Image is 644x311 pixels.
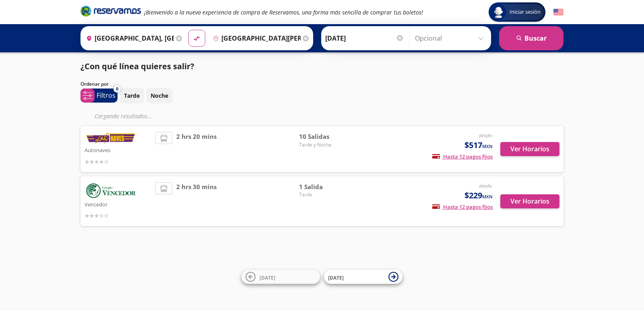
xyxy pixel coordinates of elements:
img: Vencedor [85,182,137,199]
a: Brand Logo [80,5,141,19]
p: Filtros [97,91,116,100]
span: 1 Salida [299,182,355,192]
span: [DATE] [260,274,275,281]
span: Hasta 12 pagos fijos [432,203,493,210]
input: Buscar Destino [210,28,301,48]
p: Autonaves [85,145,151,154]
p: Vencedor [85,199,151,209]
span: 2 hrs 30 mins [176,182,217,220]
i: Brand Logo [80,5,141,17]
span: Hasta 12 pagos fijos [432,153,493,160]
small: MXN [482,194,493,200]
em: ¡Bienvenido a la nueva experiencia de compra de Reservamos, una forma más sencilla de comprar tus... [144,8,423,16]
input: Buscar Origen [83,28,174,48]
span: $229 [464,189,493,202]
button: Buscar [499,26,563,50]
em: desde: [479,132,493,139]
img: Autonaves [85,132,137,145]
span: 2 hrs 20 mins [176,132,217,166]
button: English [553,7,563,17]
span: Tarde [299,191,355,198]
p: Tarde [124,91,140,100]
span: 10 Salidas [299,132,355,141]
input: Elegir Fecha [325,28,404,48]
button: [DATE] [324,270,402,284]
small: MXN [482,143,493,149]
em: Cargando resultados ... [95,112,152,120]
em: desde: [479,182,493,189]
span: Tarde y Noche [299,141,355,148]
button: Tarde [120,88,144,103]
span: [DATE] [328,274,344,281]
p: Ordenar por [80,80,109,88]
button: [DATE] [242,270,320,284]
button: Ver Horarios [500,194,559,208]
span: $517 [464,139,493,151]
span: 0 [116,86,118,93]
button: Noche [146,88,173,103]
button: 0Filtros [80,89,118,103]
p: Noche [151,91,168,100]
span: Iniciar sesión [506,8,544,16]
input: Opcional [415,28,487,48]
button: Ver Horarios [500,142,559,156]
p: ¿Con qué línea quieres salir? [80,60,194,72]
